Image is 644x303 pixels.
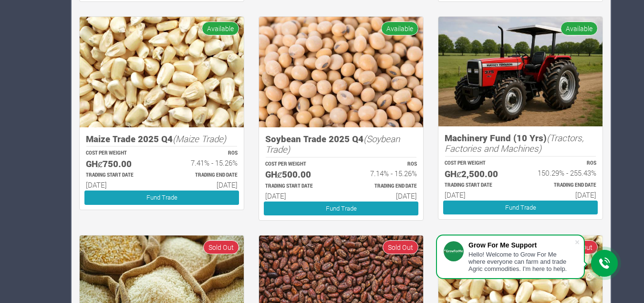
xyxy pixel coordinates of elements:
[350,191,417,200] h6: [DATE]
[265,161,332,168] p: COST PER WEIGHT
[438,17,602,126] img: growforme image
[445,133,596,154] h5: Machinery Fund (10 Yrs)
[265,133,400,156] i: (Soybean Trade)
[80,17,244,127] img: growforme image
[350,161,417,168] p: ROS
[443,201,598,214] a: Fund Trade
[203,240,239,254] span: Sold Out
[86,180,153,189] h6: [DATE]
[529,160,596,167] p: ROS
[350,183,417,190] p: Estimated Trading End Date
[529,168,596,177] h6: 150.29% - 255.43%
[529,182,596,189] p: Estimated Trading End Date
[86,172,153,179] p: Estimated Trading Start Date
[265,134,417,155] h5: Soybean Trade 2025 Q4
[468,241,574,249] div: Grow For Me Support
[259,17,423,127] img: growforme image
[445,182,512,189] p: Estimated Trading Start Date
[265,169,332,180] h5: GHȼ500.00
[445,168,512,180] h5: GHȼ2,500.00
[561,22,598,35] span: Available
[445,191,512,199] h6: [DATE]
[202,22,239,35] span: Available
[265,191,332,200] h6: [DATE]
[86,158,153,169] h5: GHȼ750.00
[445,132,584,155] i: (Tractors, Factories and Machines)
[170,180,238,189] h6: [DATE]
[445,160,512,167] p: COST PER WEIGHT
[350,169,417,178] h6: 7.14% - 15.26%
[381,22,418,35] span: Available
[468,251,574,272] div: Hello! Welcome to Grow For Me where everyone can farm and trade Agric commodities. I'm here to help.
[383,240,418,254] span: Sold Out
[170,150,238,157] p: ROS
[173,133,226,145] i: (Maize Trade)
[529,191,596,199] h6: [DATE]
[86,150,153,157] p: COST PER WEIGHT
[170,172,238,179] p: Estimated Trading End Date
[84,191,239,204] a: Fund Trade
[264,202,418,215] a: Fund Trade
[170,158,238,167] h6: 7.41% - 15.26%
[86,134,238,145] h5: Maize Trade 2025 Q4
[265,183,332,190] p: Estimated Trading Start Date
